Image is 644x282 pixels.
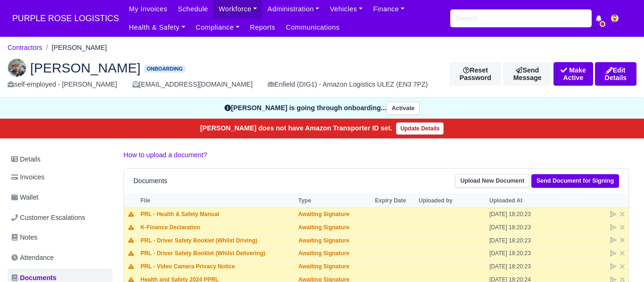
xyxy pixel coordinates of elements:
button: Activate [387,102,420,115]
td: Awaiting Signature [296,221,373,234]
td: PRL - Driver Safety Booklet (Whilst Driving) [138,234,296,247]
a: Wallet [8,188,112,207]
button: Reset Password [449,62,501,86]
a: PURPLE ROSE LOGISTICS [8,9,124,28]
td: Awaiting Signature [296,208,373,221]
th: Type [296,193,373,208]
a: Contractors [8,44,42,51]
a: Compliance [190,18,245,37]
td: [DATE] 18:20:23 [487,260,558,274]
div: Enfield (DIG1) - Amazon Logistics ULEZ (EN3 7PZ) [268,79,428,90]
a: Communications [281,18,345,37]
a: Edit Details [595,62,636,86]
span: [PERSON_NAME] [30,61,140,74]
a: Reports [245,18,281,37]
td: PRL - Health & Safety Manual [138,208,296,221]
a: Upload New Document [455,174,529,188]
td: [DATE] 18:20:23 [487,208,558,221]
a: Send Document for Signing [531,174,619,188]
td: [DATE] 18:20:23 [487,247,558,260]
span: PURPLE ROSE LOGISTICS [8,9,124,28]
span: Notes [11,232,37,243]
td: Awaiting Signature [296,260,373,274]
td: PRL - Driver Safety Booklet (Whilst Delivering) [138,247,296,260]
td: Awaiting Signature [296,234,373,247]
a: Update Details [396,122,444,135]
th: File [138,193,296,208]
a: Customer Escalations [8,209,112,227]
td: Awaiting Signature [296,247,373,260]
td: K-Finance Declaration [138,221,296,234]
th: Uploaded At [487,193,558,208]
a: Attendance [8,249,112,267]
a: Invoices [8,168,112,186]
div: Blagovest Valentinov [0,51,644,98]
th: Uploaded by [416,193,487,208]
a: Send Message [503,62,552,86]
iframe: Chat Widget [597,237,644,282]
input: Search... [450,9,592,27]
th: Expiry Date [372,193,416,208]
li: [PERSON_NAME] [42,42,107,53]
a: Details [8,151,112,168]
span: Onboarding [144,65,185,73]
div: self-employed - [PERSON_NAME] [8,79,117,90]
h6: Documents [133,177,167,185]
a: Notes [8,228,112,247]
span: Attendance [11,252,54,263]
td: [DATE] 18:20:23 [487,221,558,234]
td: PRL - Video Camera Privacy Notice [138,260,296,274]
a: Health & Safety [124,18,190,37]
span: Wallet [11,192,38,203]
a: How to upload a document? [124,151,207,159]
span: Invoices [11,172,44,183]
div: [EMAIL_ADDRESS][DOMAIN_NAME] [132,79,253,90]
button: Make Active [553,62,593,86]
td: [DATE] 18:20:23 [487,234,558,247]
span: Customer Escalations [11,212,85,223]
